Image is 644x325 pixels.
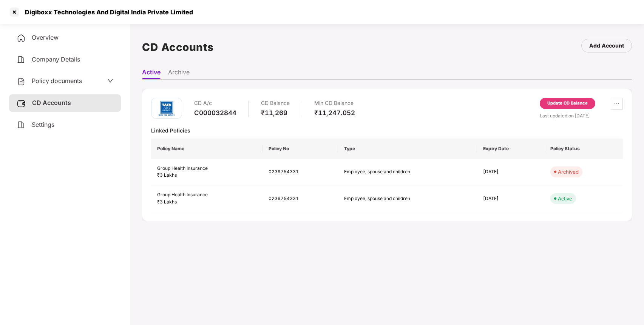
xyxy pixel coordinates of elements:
th: Policy Status [544,139,623,159]
div: CD A/c [194,98,236,109]
div: Employee, spouse and children [344,168,427,176]
td: 0239754331 [263,185,338,212]
div: Min CD Balance [314,98,355,109]
div: Add Account [589,42,624,50]
button: ellipsis [611,98,623,110]
img: svg+xml;base64,PHN2ZyB3aWR0aD0iMjUiIGhlaWdodD0iMjQiIHZpZXdCb3g9IjAgMCAyNSAyNCIgZmlsbD0ibm9uZSIgeG... [17,99,26,108]
div: Update CD Balance [547,100,588,107]
img: svg+xml;base64,PHN2ZyB4bWxucz0iaHR0cDovL3d3dy53My5vcmcvMjAwMC9zdmciIHdpZHRoPSIyNCIgaGVpZ2h0PSIyNC... [17,77,26,86]
span: down [107,78,113,84]
th: Type [338,139,477,159]
span: Overview [32,34,59,41]
li: Archive [168,68,190,79]
div: Last updated on [DATE] [540,112,623,119]
th: Expiry Date [477,139,544,159]
div: C000032844 [194,109,236,117]
div: Active [558,195,572,202]
span: Company Details [32,55,80,63]
h1: CD Accounts [142,39,214,55]
span: CD Accounts [32,99,71,106]
div: Linked Policies [151,127,623,134]
td: [DATE] [477,159,544,186]
div: Group Health Insurance [157,191,256,199]
div: Digiboxx Technologies And Digital India Private Limited [20,8,193,16]
li: Active [142,68,161,79]
span: ellipsis [611,101,622,107]
div: Employee, spouse and children [344,195,427,202]
div: CD Balance [261,98,290,109]
div: ₹11,247.052 [314,109,355,117]
div: ₹11,269 [261,109,290,117]
div: Group Health Insurance [157,165,256,172]
span: ₹3 Lakhs [157,199,177,205]
th: Policy Name [151,139,263,159]
img: tatag.png [155,97,178,120]
th: Policy No [263,139,338,159]
span: Policy documents [32,77,82,85]
td: 0239754331 [263,159,338,186]
img: svg+xml;base64,PHN2ZyB4bWxucz0iaHR0cDovL3d3dy53My5vcmcvMjAwMC9zdmciIHdpZHRoPSIyNCIgaGVpZ2h0PSIyNC... [17,34,26,43]
td: [DATE] [477,185,544,212]
span: Settings [32,121,54,128]
div: Archived [558,168,579,176]
span: ₹3 Lakhs [157,172,177,178]
img: svg+xml;base64,PHN2ZyB4bWxucz0iaHR0cDovL3d3dy53My5vcmcvMjAwMC9zdmciIHdpZHRoPSIyNCIgaGVpZ2h0PSIyNC... [17,55,26,64]
img: svg+xml;base64,PHN2ZyB4bWxucz0iaHR0cDovL3d3dy53My5vcmcvMjAwMC9zdmciIHdpZHRoPSIyNCIgaGVpZ2h0PSIyNC... [17,120,26,129]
